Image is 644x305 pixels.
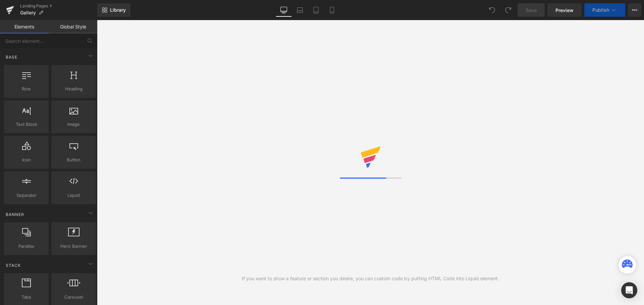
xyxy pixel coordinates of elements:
span: Liquid [53,192,94,199]
a: Landing Pages [20,3,97,9]
span: Parallax [6,243,47,250]
span: Preview [555,7,574,14]
span: Base [5,54,18,60]
button: More [628,3,641,17]
span: Separator [6,192,47,199]
a: Desktop [276,3,292,17]
button: Redo [501,3,515,17]
a: Global Style [49,20,97,33]
button: Undo [485,3,499,17]
span: Row [6,85,47,92]
span: Library [110,7,126,13]
span: Text Block [6,121,47,128]
span: Tabs [6,294,47,301]
span: Publish [592,7,609,13]
span: Hero Banner [53,243,94,250]
span: Heading [53,85,94,92]
a: Laptop [292,3,308,17]
div: Open Intercom Messenger [621,282,637,298]
div: If you want to show a feature or section you desire, you can custom code by putting HTML Code int... [242,275,499,282]
a: Mobile [324,3,340,17]
button: Publish [584,3,625,17]
span: Banner [5,211,25,218]
span: Image [53,121,94,128]
a: Tablet [308,3,324,17]
span: Save [526,7,537,14]
a: Preview [547,3,582,17]
span: Stack [5,262,21,269]
span: Button [53,156,94,163]
span: Carousel [53,294,94,301]
span: Gallery [20,10,36,15]
a: New Library [97,3,130,17]
span: Icon [6,156,47,163]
